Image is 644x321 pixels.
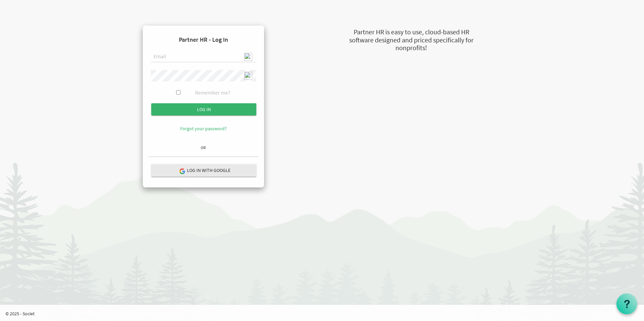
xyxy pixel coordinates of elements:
img: npw-badge-icon-locked.svg [244,53,252,61]
img: npw-badge-icon-locked.svg [244,72,252,80]
button: Log in with Google [151,164,256,177]
input: Email [151,51,256,63]
div: software designed and priced specifically for [315,35,507,45]
div: Partner HR is easy to use, cloud-based HR [315,27,507,37]
h4: Partner HR - Log In [148,31,259,48]
h6: OR [148,145,259,150]
img: google-logo.png [179,168,185,174]
label: Remember me? [195,89,230,97]
div: nonprofits! [315,43,507,53]
input: Log in [151,103,256,115]
p: © 2025 - Societ [5,310,644,317]
a: Forgot your password? [180,126,227,132]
